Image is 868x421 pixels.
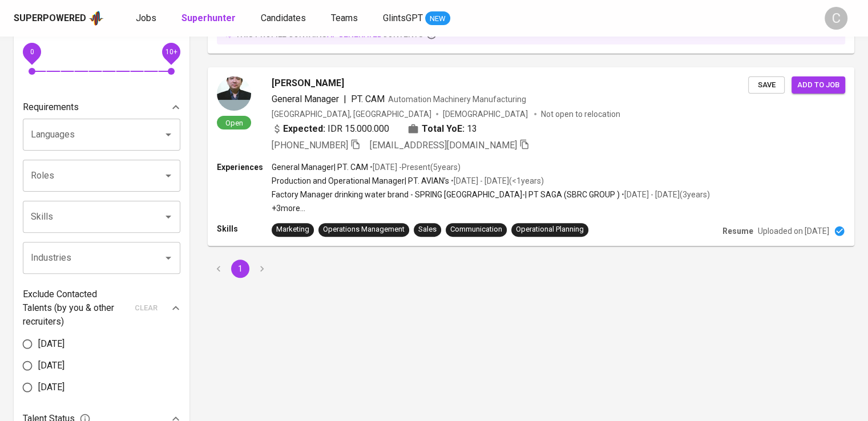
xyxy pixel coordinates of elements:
button: Open [160,168,176,184]
span: General Manager [272,94,339,104]
p: +3 more ... [272,203,710,214]
span: Automation Machinery Manufacturing [388,95,526,104]
span: GlintsGPT [383,13,423,23]
span: NEW [425,13,450,25]
span: [DATE] [38,359,64,373]
b: Expected: [283,122,325,136]
button: Open [160,209,176,225]
span: Jobs [136,13,156,23]
span: 13 [467,122,477,136]
span: PT. CAM [351,94,385,104]
a: Superhunter [181,11,238,26]
div: Requirements [23,96,180,119]
button: Add to job [792,76,845,94]
p: Experiences [217,161,272,173]
div: Exclude Contacted Talents (by you & other recruiters)clear [23,288,180,329]
p: General Manager | PT. CAM [272,161,368,173]
span: AI-generated [327,30,382,39]
p: Production and Operational Manager | PT. AVIAN’s [272,175,449,187]
a: Candidates [261,11,308,26]
img: a53b7768050b1e40ea56438126c08d78.jpg [217,76,251,111]
span: [DEMOGRAPHIC_DATA] [443,108,530,120]
b: Superhunter [181,13,236,23]
div: C [825,7,847,30]
div: Superpowered [14,12,86,25]
button: Open [160,127,176,143]
span: Add to job [797,79,839,92]
a: Teams [331,11,360,26]
b: Total YoE: [422,122,465,136]
p: Skills [217,223,272,234]
div: IDR 15.000.000 [272,122,389,136]
p: Requirements [23,100,79,114]
span: Save [754,79,779,92]
div: Marketing [276,224,309,235]
span: | [344,92,346,106]
a: Jobs [136,11,159,26]
div: [GEOGRAPHIC_DATA], [GEOGRAPHIC_DATA] [272,108,431,120]
span: 0 [30,48,34,56]
p: Exclude Contacted Talents (by you & other recruiters) [23,288,128,329]
p: Uploaded on [DATE] [758,225,829,237]
p: Not open to relocation [541,108,620,120]
div: Operational Planning [516,224,584,235]
p: • [DATE] - Present ( 5 years ) [368,161,461,173]
a: GlintsGPT NEW [383,11,450,26]
span: [PHONE_NUMBER] [272,140,348,151]
p: • [DATE] - [DATE] ( <1 years ) [449,175,544,187]
span: Candidates [261,13,306,23]
div: Sales [418,224,437,235]
nav: pagination navigation [208,260,273,278]
span: 10+ [165,48,177,56]
p: Factory Manager drinking water brand - SPRING [GEOGRAPHIC_DATA]- | PT SAGA (SBRC GROUP ) [272,189,620,200]
button: page 1 [231,260,249,278]
span: [DATE] [38,380,64,394]
div: Operations Management [323,224,405,235]
a: Open[PERSON_NAME]General Manager|PT. CAMAutomation Machinery Manufacturing[GEOGRAPHIC_DATA], [GEO... [208,67,854,246]
span: [EMAIL_ADDRESS][DOMAIN_NAME] [370,140,517,151]
button: Save [748,76,785,94]
button: Open [160,250,176,266]
img: app logo [88,10,104,27]
p: Resume [722,225,753,237]
a: Superpoweredapp logo [14,10,104,27]
span: [PERSON_NAME] [272,76,344,90]
span: [DATE] [38,337,64,351]
span: Teams [331,13,358,23]
div: Communication [450,224,502,235]
span: Open [221,118,248,128]
p: • [DATE] - [DATE] ( 3 years ) [620,189,710,200]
